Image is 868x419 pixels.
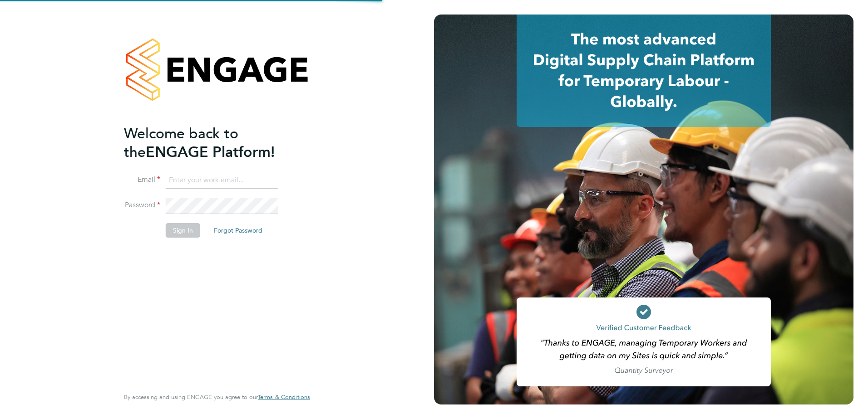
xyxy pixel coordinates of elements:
span: By accessing and using ENGAGE you agree to our [124,393,310,401]
h2: ENGAGE Platform! [124,124,301,161]
span: Terms & Conditions [258,393,310,401]
label: Password [124,200,160,210]
span: Welcome back to the [124,125,238,161]
button: Forgot Password [207,223,270,238]
a: Terms & Conditions [258,394,310,401]
button: Sign In [166,223,200,238]
label: Email [124,175,160,185]
input: Enter your work email... [166,172,278,189]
